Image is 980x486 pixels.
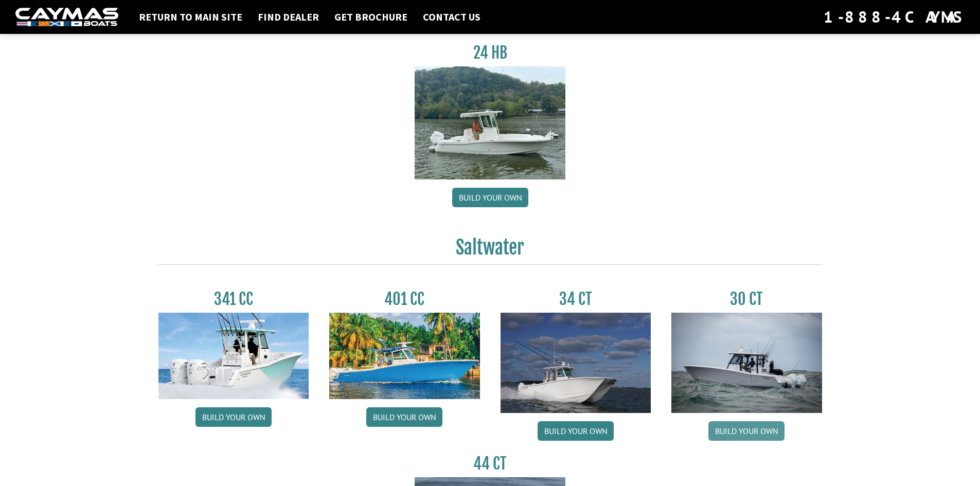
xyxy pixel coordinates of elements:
a: Build your own [195,407,272,427]
img: Caymas_34_CT_pic_1.jpg [501,313,651,413]
a: Build your own [708,421,785,441]
a: Find Dealer [253,10,324,24]
h3: 24 HB [415,43,565,62]
a: Get Brochure [329,10,413,24]
img: 24_HB_thumbnail.jpg [415,66,565,179]
h2: Saltwater [158,236,822,265]
a: Build your own [452,188,528,207]
a: Build your own [538,421,614,441]
a: Build your own [366,407,442,427]
h3: 401 CC [329,290,480,309]
h3: 44 CT [415,454,565,473]
div: 1-888-4CAYMAS [824,6,965,28]
h3: 30 CT [671,290,822,309]
img: 401CC_thumb.pg.jpg [329,313,480,399]
a: Contact Us [418,10,486,24]
a: Return to main site [134,10,247,24]
h3: 341 CC [158,290,309,309]
img: white-logo-c9c8dbefe5ff5ceceb0f0178aa75bf4bb51f6bca0971e226c86eb53dfe498488.png [15,8,118,27]
h3: 34 CT [501,290,651,309]
img: 30_CT_photo_shoot_for_caymas_connect.jpg [671,313,822,413]
img: 341CC-thumbjpg.jpg [158,313,309,399]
